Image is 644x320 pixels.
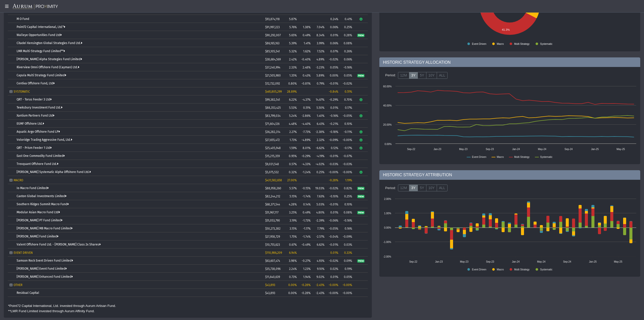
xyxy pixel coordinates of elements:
span: 5.32% [289,50,297,53]
td: 5.03% [312,200,326,208]
td: -0.00% [340,168,354,176]
td: -0.04% [326,232,340,240]
span: $25,405,948 [265,146,281,150]
span: $86,165,163 [265,42,279,45]
td: -0.10% [326,192,340,200]
td: 0.82% [340,184,354,192]
span: 5.24% [289,114,297,118]
text: -1.00% [383,241,391,243]
td: -0.02% [326,55,340,63]
a: QRT - Prism Feeder 1 Ltd [17,146,52,150]
td: -7.73% [299,128,312,136]
span: 5.15% [290,195,297,198]
a: Xantium Partners Fund Ltd [17,114,54,117]
span: $50,273,382 [265,227,280,230]
td: -0.06% [326,216,340,224]
td: 1.41% [299,39,312,47]
td: -0.29% [299,152,312,160]
text: Multi Strategy [514,43,530,45]
span: Pulse [357,34,365,37]
td: 2.32% [312,136,326,144]
a: Pulse [357,186,365,190]
text: Event Driven [472,268,486,271]
a: Trexquant Offshore Fund Ltd. [17,162,58,166]
td: 4.93% [312,257,326,265]
td: 0.00% [326,71,340,79]
label: 3Y [409,72,418,79]
td: 0.08% [340,208,354,216]
td: -2.45% [312,289,326,297]
a: Pulse [357,33,365,37]
td: -0.01% [326,79,340,87]
td: -0.01% [326,200,340,208]
td: -0.40% [299,55,312,63]
td: 1.62% [299,47,312,55]
text: Macro [497,43,504,45]
td: 0.01% [326,31,340,39]
div: 0.51% [342,90,352,93]
div: HISTORIC STRATEGY ATTRIBUTION [379,170,640,180]
div: 0.33% [342,251,352,255]
td: -4.19% [312,152,326,160]
td: -0.16% [340,216,354,224]
td: 0.51% [299,103,312,112]
td: -0.02% [326,257,340,265]
span: 28.89% [287,90,297,93]
a: [PERSON_NAME] Fund Limited [17,235,58,238]
td: 9.10% [312,265,326,273]
text: Systematic [540,268,552,271]
span: $99,382,541 [265,98,280,101]
text: Sep-24 [565,148,573,151]
label: 5Y [418,185,426,192]
text: 40.00% [383,104,392,107]
text: 2.00% [384,198,391,200]
a: Pulse [357,259,365,262]
div: 1.19% [342,179,352,182]
a: M O Fund [17,17,29,21]
td: -2.39% [312,216,326,224]
text: 20.00% [383,123,392,126]
a: Walleye Opportunities Fund Ltd [17,33,62,37]
div: 0.01% [328,251,338,255]
div: -0.28% [300,283,311,287]
span: 3.25% [289,211,297,214]
a: Pulse [357,74,365,77]
a: Modular Asian Macro Fund Ltd [17,210,60,214]
td: -2.86% [299,112,312,120]
td: 0.49% [299,208,312,216]
td: -0.21% [326,120,340,128]
td: 0.26% [340,47,354,55]
span: $63,607,474 [265,259,280,263]
span: 27.00% [287,179,297,182]
td: 1.94% [299,273,312,281]
span: $461,805,299 [265,90,282,93]
span: $71,604,126 [265,122,279,126]
td: -1.73% [299,216,312,224]
td: 0.06% [326,39,340,47]
label: 10Y [426,72,437,79]
span: $51,053,790 [265,219,280,222]
span: $51,967,117 [265,211,278,214]
span: Pulse [357,74,365,78]
text: Sep-22 [409,260,418,263]
a: Tewksbury Investment Fund Ltd. [17,106,62,109]
td: -0.03% [326,160,340,168]
text: Jan-25 [591,148,599,151]
span: 3.98% [289,259,297,263]
td: -0.81% [299,79,312,87]
td: -0.16% [326,112,340,120]
span: Pulse [357,259,365,263]
a: East One Commodity Fund Limited [17,154,65,158]
td: 7.79% [312,224,326,232]
text: Jan-24 [512,148,520,151]
span: 6.94% [289,251,297,255]
td: 4.80% [312,208,326,216]
td: 0.06% [340,55,354,63]
td: 6.45% [312,120,326,128]
td: 0.10% [340,120,354,128]
td: -0.09% [340,232,354,240]
span: 1.59% [289,146,297,150]
td: 0.03% [340,240,354,248]
td: 6.62% [312,240,326,248]
td: 0.08% [340,39,354,47]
